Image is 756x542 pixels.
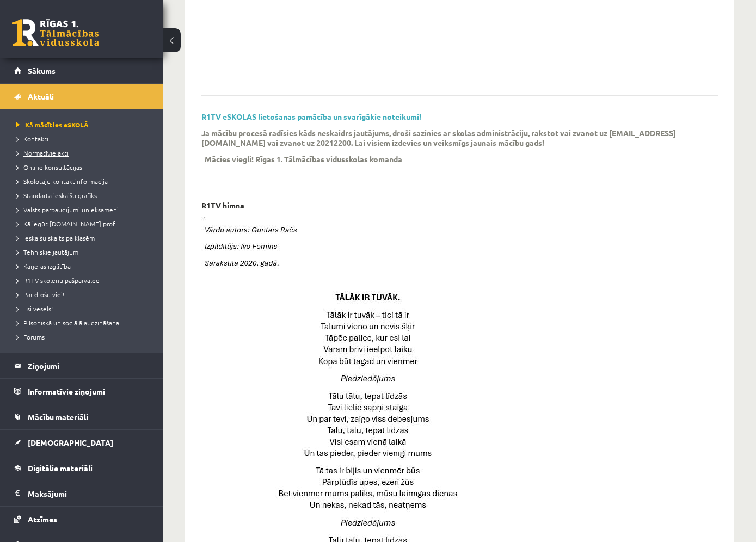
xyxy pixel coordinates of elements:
[16,247,152,257] a: Tehniskie jautājumi
[16,162,152,172] a: Online konsultācijas
[16,248,80,256] span: Tehniskie jautājumi
[14,507,150,532] a: Atzīmes
[16,332,152,342] a: Forums
[14,84,150,109] a: Aktuāli
[16,219,152,229] a: Kā iegūt [DOMAIN_NAME] prof
[16,148,152,158] a: Normatīvie akti
[14,58,150,83] a: Sākums
[14,404,150,429] a: Mācību materiāli
[28,91,54,101] span: Aktuāli
[14,379,150,404] a: Informatīvie ziņojumi
[16,262,71,270] span: Karjeras izglītība
[16,275,152,285] a: R1TV skolēnu pašpārvalde
[14,430,150,455] a: [DEMOGRAPHIC_DATA]
[16,205,119,214] span: Valsts pārbaudījumi un eksāmeni
[16,191,97,200] span: Standarta ieskaišu grafiks
[205,154,254,164] p: Mācies viegli!
[16,318,152,328] a: Pilsoniskā un sociālā audzināšana
[28,379,150,404] legend: Informatīvie ziņojumi
[12,19,99,46] a: Rīgas 1. Tālmācības vidusskola
[28,353,150,378] legend: Ziņojumi
[16,304,152,313] a: Esi vesels!
[28,66,56,76] span: Sākums
[28,412,88,422] span: Mācību materiāli
[201,201,244,210] p: R1TV himna
[16,176,152,186] a: Skolotāju kontaktinformācija
[16,120,152,130] a: Kā mācīties eSKOLĀ
[16,304,53,313] span: Esi vesels!
[16,318,119,327] span: Pilsoniskā un sociālā audzināšana
[201,112,421,121] a: R1TV eSKOLAS lietošanas pamācība un svarīgākie noteikumi!
[16,332,45,341] span: Forums
[16,233,152,243] a: Ieskaišu skaits pa klasēm
[16,190,152,200] a: Standarta ieskaišu grafiks
[16,233,95,242] span: Ieskaišu skaits pa klasēm
[14,455,150,481] a: Digitālie materiāli
[16,134,48,143] span: Kontakti
[16,261,152,271] a: Karjeras izglītība
[16,290,152,299] a: Par drošu vidi!
[16,177,108,186] span: Skolotāju kontaktinformācija
[16,163,82,171] span: Online konsultācijas
[28,438,113,447] span: [DEMOGRAPHIC_DATA]
[16,134,152,144] a: Kontakti
[16,120,89,129] span: Kā mācīties eSKOLĀ
[28,463,93,473] span: Digitālie materiāli
[14,481,150,506] a: Maksājumi
[255,154,402,164] p: Rīgas 1. Tālmācības vidusskolas komanda
[28,514,57,524] span: Atzīmes
[16,149,69,157] span: Normatīvie akti
[16,276,100,285] span: R1TV skolēnu pašpārvalde
[201,128,702,147] p: Ja mācību procesā radīsies kāds neskaidrs jautājums, droši sazinies ar skolas administrāciju, rak...
[16,290,64,299] span: Par drošu vidi!
[14,353,150,378] a: Ziņojumi
[16,219,115,228] span: Kā iegūt [DOMAIN_NAME] prof
[28,481,150,506] legend: Maksājumi
[16,205,152,214] a: Valsts pārbaudījumi un eksāmeni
